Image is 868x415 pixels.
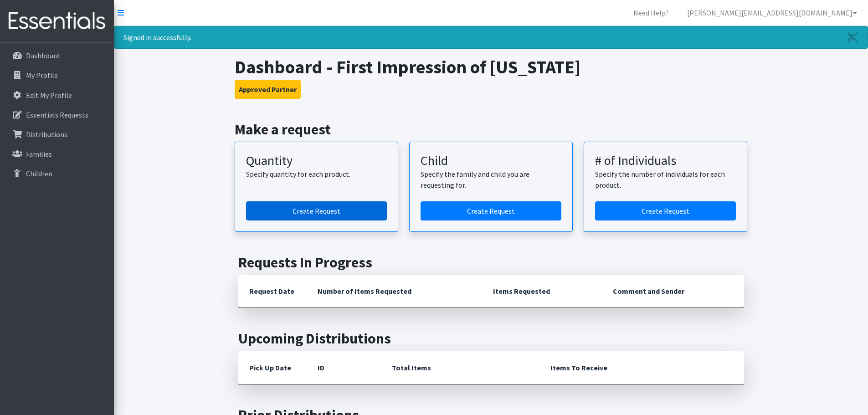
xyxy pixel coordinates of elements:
th: Comment and Sender [602,275,744,308]
p: Children [26,169,52,178]
p: Specify quantity for each product. [246,169,387,179]
a: Close [838,26,868,48]
a: Dashboard [4,46,110,65]
a: Create a request for a child or family [421,201,561,220]
p: My Profile [26,71,58,80]
p: Essentials Requests [26,110,88,119]
th: Total Items [381,351,539,384]
h2: Requests In Progress [238,254,744,271]
a: Create a request by quantity [246,201,387,220]
p: Edit My Profile [26,91,72,100]
img: HumanEssentials [4,6,110,36]
a: Essentials Requests [4,106,110,124]
th: Items Requested [482,275,602,308]
p: Specify the number of individuals for each product. [595,169,736,190]
th: Items To Receive [539,351,744,384]
button: Approved Partner [235,80,301,99]
h2: Upcoming Distributions [238,330,744,347]
h2: Make a request [235,121,747,138]
h3: Child [421,153,561,169]
h3: Quantity [246,153,387,169]
th: ID [307,351,381,384]
p: Dashboard [26,51,60,60]
a: Families [4,145,110,163]
h1: Dashboard - First Impression of [US_STATE] [235,56,747,78]
p: Distributions [26,130,67,139]
a: Edit My Profile [4,86,110,104]
h3: # of Individuals [595,153,736,169]
a: My Profile [4,66,110,84]
p: Families [26,149,52,159]
th: Request Date [238,275,307,308]
p: Specify the family and child you are requesting for. [421,169,561,190]
div: Signed in successfully. [114,26,868,49]
a: Distributions [4,125,110,143]
th: Number of Items Requested [307,275,483,308]
th: Pick Up Date [238,351,307,384]
a: Children [4,164,110,183]
a: Create a request by number of individuals [595,201,736,220]
a: [PERSON_NAME][EMAIL_ADDRESS][DOMAIN_NAME] [680,4,864,22]
a: Need Help? [626,4,676,22]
